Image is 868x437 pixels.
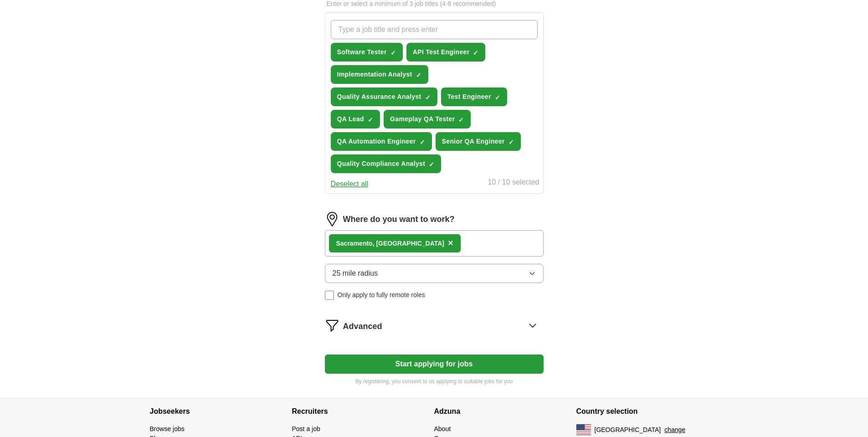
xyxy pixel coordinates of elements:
span: ✓ [420,139,425,146]
button: QA Automation Engineer✓ [331,132,432,151]
input: Only apply to fully remote roles [325,291,334,300]
button: QA Lead✓ [331,110,380,129]
div: ramento, [GEOGRAPHIC_DATA] [336,239,445,248]
button: Quality Compliance Analyst✓ [331,154,442,173]
button: Gameplay QA Tester✓ [384,110,471,129]
label: Where do you want to work? [343,213,455,226]
p: By registering, you consent to us applying to suitable jobs for you [325,377,544,386]
img: location.png [325,212,339,226]
span: ✓ [495,94,500,101]
span: × [448,238,453,248]
span: ✓ [473,49,478,57]
button: change [664,425,685,435]
a: Browse jobs [150,425,185,432]
button: Software Tester✓ [331,43,403,62]
span: ✓ [429,161,434,168]
span: ✓ [416,72,421,79]
span: Test Engineer [447,92,491,102]
span: ✓ [390,49,396,57]
strong: Sac [336,240,348,247]
button: Deselect all [331,179,369,190]
span: ✓ [458,116,464,123]
button: Senior QA Engineer✓ [436,132,521,151]
button: API Test Engineer✓ [406,43,486,62]
span: Gameplay QA Tester [390,114,455,124]
span: Implementation Analyst [337,70,412,79]
button: Test Engineer✓ [441,87,507,106]
span: QA Automation Engineer [337,137,416,146]
span: Only apply to fully remote roles [338,290,425,300]
span: API Test Engineer [413,47,470,57]
button: 25 mile radius [325,264,544,283]
span: Software Tester [337,47,387,57]
span: [GEOGRAPHIC_DATA] [595,425,661,435]
span: Quality Assurance Analyst [337,92,421,102]
h4: Country selection [576,399,719,424]
span: QA Lead [337,114,365,124]
a: Post a job [292,425,320,432]
div: 10 / 10 selected [488,177,539,190]
span: 25 mile radius [333,268,378,279]
img: US flag [576,424,591,435]
a: About [434,425,451,432]
img: filter [325,318,339,333]
span: ✓ [368,116,373,123]
span: Quality Compliance Analyst [337,159,426,169]
button: Start applying for jobs [325,355,544,374]
span: Advanced [343,320,382,333]
span: ✓ [508,139,514,146]
input: Type a job title and press enter [331,20,538,39]
button: Implementation Analyst✓ [331,65,428,84]
span: Senior QA Engineer [442,137,505,146]
span: ✓ [425,94,431,101]
button: × [448,236,453,250]
button: Quality Assurance Analyst✓ [331,87,437,106]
